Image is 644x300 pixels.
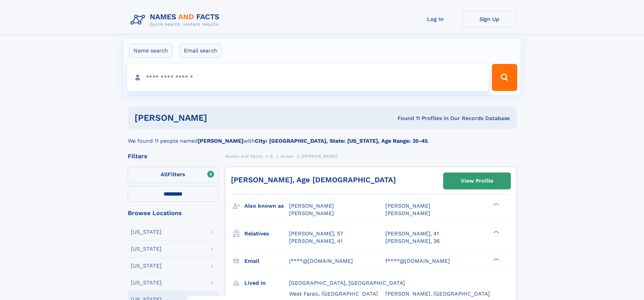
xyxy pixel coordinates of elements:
span: Green [281,154,293,159]
div: ❯ [492,230,500,234]
div: Browse Locations [128,210,218,216]
div: We found 11 people named with . [128,129,517,145]
span: West Fargo, [GEOGRAPHIC_DATA] [289,291,378,297]
h3: Also known as [244,200,289,212]
span: All [161,171,168,178]
div: Found 11 Profiles In Our Records Database [302,115,510,122]
a: [PERSON_NAME], 36 [385,237,440,245]
a: [PERSON_NAME], 41 [385,230,439,237]
h1: [PERSON_NAME] [135,114,303,122]
div: ❯ [492,257,500,261]
button: Search Button [492,64,517,91]
h3: Lived in [244,277,289,289]
div: [US_STATE] [131,229,162,235]
a: Log In [408,11,462,27]
label: Email search [180,44,222,58]
span: [PERSON_NAME], [GEOGRAPHIC_DATA] [385,291,490,297]
a: G [270,152,273,160]
b: City: [GEOGRAPHIC_DATA], State: [US_STATE], Age Range: 35-45 [255,138,428,144]
a: Green [281,152,293,160]
b: [PERSON_NAME] [198,138,243,144]
div: Filters [128,153,218,159]
div: [US_STATE] [131,263,162,269]
div: [US_STATE] [131,280,162,285]
span: [PERSON_NAME] [385,210,430,216]
img: Logo Names and Facts [128,11,225,29]
a: [PERSON_NAME], 57 [289,230,343,237]
div: ❯ [492,202,500,207]
a: Sign Up [462,11,517,27]
div: [US_STATE] [131,246,162,252]
a: [PERSON_NAME], 41 [289,237,342,245]
label: Name search [129,44,172,58]
input: search input [127,64,489,91]
span: [PERSON_NAME] [289,203,334,209]
h3: Relatives [244,228,289,239]
span: [GEOGRAPHIC_DATA], [GEOGRAPHIC_DATA] [289,280,405,286]
span: [PERSON_NAME] [385,203,430,209]
label: Filters [128,167,218,183]
a: Names and Facts [225,152,262,160]
span: [PERSON_NAME] [289,210,334,216]
a: [PERSON_NAME], Age [DEMOGRAPHIC_DATA] [231,176,396,184]
span: G [270,154,273,159]
span: [PERSON_NAME] [301,154,337,159]
div: View Profile [461,173,493,189]
h3: Email [244,255,289,267]
a: View Profile [444,173,510,189]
